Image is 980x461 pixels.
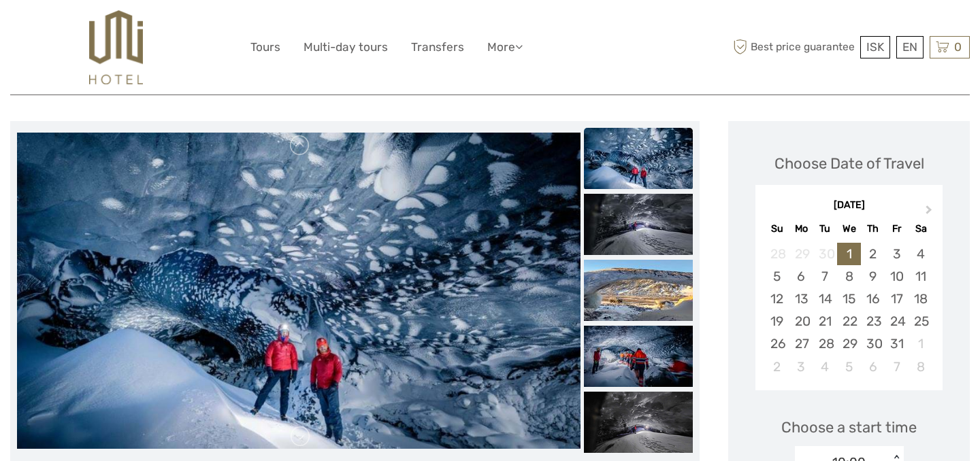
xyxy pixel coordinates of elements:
[774,153,924,174] div: Choose Date of Travel
[885,310,909,332] div: Choose Friday, October 24th, 2025
[896,36,924,58] div: EN
[789,243,813,265] div: Not available Monday, September 29th, 2025
[765,220,789,238] div: Su
[837,243,861,265] div: Choose Wednesday, October 1st, 2025
[765,356,789,378] div: Choose Sunday, November 2nd, 2025
[17,133,581,449] img: 913c5c9f350049e4a8c7091cfda56267_main_slider.jpeg
[765,288,789,310] div: Choose Sunday, October 12th, 2025
[89,10,143,84] img: 526-1e775aa5-7374-4589-9d7e-5793fb20bdfc_logo_big.jpg
[411,37,464,57] a: Transfers
[304,37,388,57] a: Multi-day tours
[861,356,885,378] div: Choose Thursday, November 6th, 2025
[730,36,857,58] span: Best price guarantee
[909,265,932,288] div: Choose Saturday, October 11th, 2025
[861,310,885,332] div: Choose Thursday, October 23rd, 2025
[813,288,837,310] div: Choose Tuesday, October 14th, 2025
[885,356,909,378] div: Choose Friday, November 7th, 2025
[789,356,813,378] div: Choose Monday, November 3rd, 2025
[861,265,885,288] div: Choose Thursday, October 9th, 2025
[885,265,909,288] div: Choose Friday, October 10th, 2025
[837,332,861,355] div: Choose Wednesday, October 29th, 2025
[789,220,813,238] div: Mo
[909,243,932,265] div: Choose Saturday, October 4th, 2025
[861,243,885,265] div: Choose Thursday, October 2nd, 2025
[759,243,938,378] div: month 2025-10
[487,37,523,57] a: More
[909,332,932,355] div: Choose Saturday, November 1st, 2025
[755,199,943,213] div: [DATE]
[813,332,837,355] div: Choose Tuesday, October 28th, 2025
[157,21,173,37] button: Open LiveChat chat widget
[813,243,837,265] div: Not available Tuesday, September 30th, 2025
[584,326,693,387] img: f68577f3a8ac48d8947825834518563a_slider_thumbnail.jpeg
[789,288,813,310] div: Choose Monday, October 13th, 2025
[19,24,154,35] p: We're away right now. Please check back later!
[789,332,813,355] div: Choose Monday, October 27th, 2025
[765,310,789,332] div: Choose Sunday, October 19th, 2025
[789,310,813,332] div: Choose Monday, October 20th, 2025
[861,288,885,310] div: Choose Thursday, October 16th, 2025
[861,220,885,238] div: Th
[837,220,861,238] div: We
[813,220,837,238] div: Tu
[919,202,941,224] button: Next Month
[813,310,837,332] div: Choose Tuesday, October 21st, 2025
[866,40,884,54] span: ISK
[813,265,837,288] div: Choose Tuesday, October 7th, 2025
[765,243,789,265] div: Not available Sunday, September 28th, 2025
[584,260,693,321] img: 792746f63c244dbc9dea79e987f7678f_slider_thumbnail.jpeg
[250,37,280,57] a: Tours
[584,392,693,453] img: a6505038a9a94cf69139214099bba627_slider_thumbnail.png
[584,194,693,255] img: cb8d0c85d5944b25a78da51b09870ee5_slider_thumbnail.jpeg
[813,356,837,378] div: Choose Tuesday, November 4th, 2025
[909,220,932,238] div: Sa
[885,243,909,265] div: Choose Friday, October 3rd, 2025
[837,356,861,378] div: Choose Wednesday, November 5th, 2025
[837,265,861,288] div: Choose Wednesday, October 8th, 2025
[952,40,964,54] span: 0
[781,417,917,438] span: Choose a start time
[765,265,789,288] div: Choose Sunday, October 5th, 2025
[861,332,885,355] div: Choose Thursday, October 30th, 2025
[885,288,909,310] div: Choose Friday, October 17th, 2025
[837,310,861,332] div: Choose Wednesday, October 22nd, 2025
[837,288,861,310] div: Choose Wednesday, October 15th, 2025
[885,332,909,355] div: Choose Friday, October 31st, 2025
[909,288,932,310] div: Choose Saturday, October 18th, 2025
[789,265,813,288] div: Choose Monday, October 6th, 2025
[765,332,789,355] div: Choose Sunday, October 26th, 2025
[909,356,932,378] div: Choose Saturday, November 8th, 2025
[909,310,932,332] div: Choose Saturday, October 25th, 2025
[584,128,693,189] img: 913c5c9f350049e4a8c7091cfda56267_slider_thumbnail.jpeg
[885,220,909,238] div: Fr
